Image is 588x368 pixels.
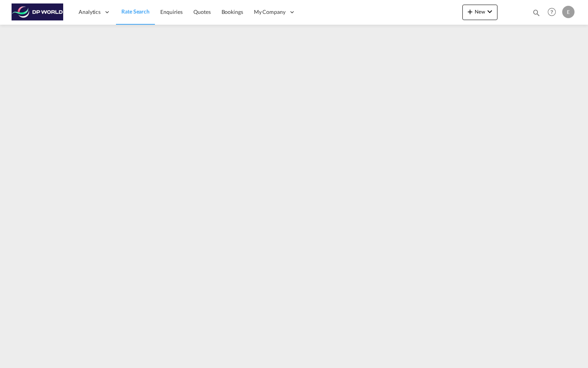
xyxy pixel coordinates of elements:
div: E [562,6,575,18]
md-icon: icon-plus 400-fg [465,7,475,16]
md-icon: icon-magnify [532,8,541,17]
span: New [465,8,494,15]
div: Help [545,5,562,19]
button: icon-plus 400-fgNewicon-chevron-down [462,5,497,20]
span: Enquiries [160,8,183,15]
span: Bookings [222,8,243,15]
span: Quotes [193,8,210,15]
span: Rate Search [121,8,150,15]
span: My Company [254,8,286,16]
span: Analytics [79,8,101,16]
img: c08ca190194411f088ed0f3ba295208c.png [12,3,64,21]
md-icon: icon-chevron-down [485,7,494,16]
span: Help [545,5,558,19]
div: icon-magnify [532,8,541,20]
